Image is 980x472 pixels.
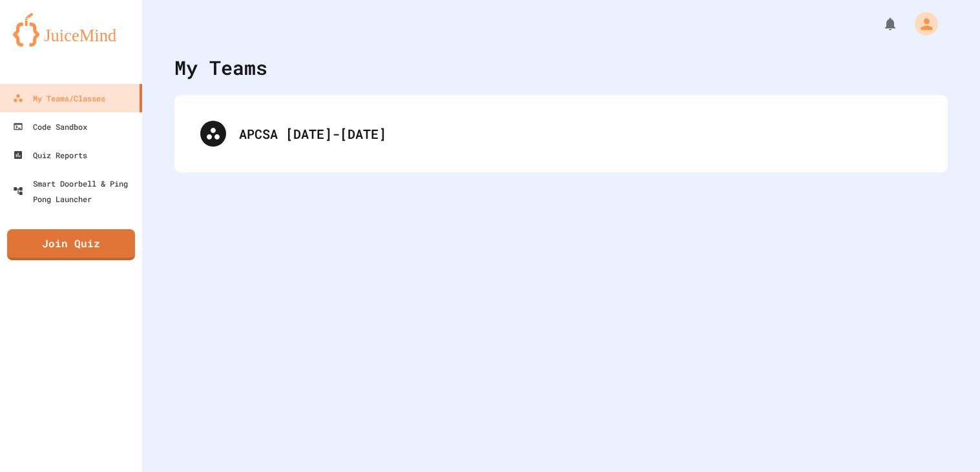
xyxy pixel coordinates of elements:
[901,9,941,39] div: My Account
[7,229,135,260] a: Join Quiz
[187,108,935,159] div: APCSA [DATE]-[DATE]
[13,176,137,207] div: Smart Doorbell & Ping Pong Launcher
[13,13,129,46] img: logo-orange.svg
[13,90,105,106] div: My Teams/Classes
[239,124,922,143] div: APCSA [DATE]-[DATE]
[13,119,87,134] div: Code Sandbox
[859,13,901,35] div: My Notifications
[174,53,267,82] div: My Teams
[13,147,87,163] div: Quiz Reports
